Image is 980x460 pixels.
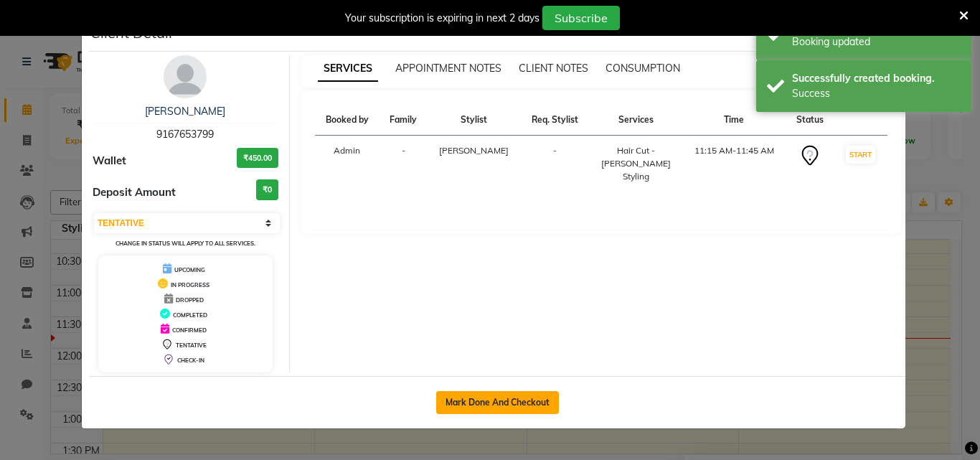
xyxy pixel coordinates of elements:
img: avatar [164,55,207,98]
th: Req. Stylist [521,105,590,136]
span: [PERSON_NAME] [439,145,509,156]
span: DROPPED [176,296,204,304]
span: Wallet [93,153,126,169]
th: Services [590,105,682,136]
div: Successfully created booking. [792,71,961,86]
button: Mark Done And Checkout [436,391,559,414]
span: CONSUMPTION [606,62,680,75]
h3: ₹0 [256,179,278,200]
span: TENTATIVE [176,342,207,349]
th: Booked by [315,105,380,136]
th: Family [380,105,428,136]
span: CLIENT NOTES [519,62,588,75]
span: APPOINTMENT NOTES [395,62,501,75]
div: Success [792,86,961,101]
button: START [846,146,875,164]
span: IN PROGRESS [171,281,209,288]
td: Admin [315,136,380,192]
span: SERVICES [318,56,378,82]
span: CHECK-IN [177,357,204,364]
td: 11:15 AM-11:45 AM [682,136,786,192]
div: Hair Cut - [PERSON_NAME] Styling [598,144,674,183]
span: COMPLETED [173,311,207,319]
small: Change in status will apply to all services. [116,240,255,247]
span: Deposit Amount [93,184,176,201]
th: Time [682,105,786,136]
td: - [380,136,428,192]
a: [PERSON_NAME] [145,105,225,118]
th: Stylist [428,105,521,136]
td: - [521,136,590,192]
button: Subscribe [542,6,620,30]
h3: ₹450.00 [237,148,278,169]
div: Your subscription is expiring in next 2 days [345,11,540,26]
span: UPCOMING [174,266,205,273]
span: 9167653799 [156,128,214,141]
span: CONFIRMED [172,327,207,334]
div: Booking updated [792,34,961,50]
th: Status [786,105,834,136]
